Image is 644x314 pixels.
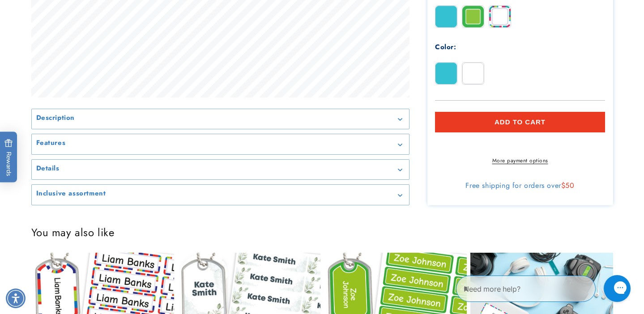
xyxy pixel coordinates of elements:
[456,272,635,305] iframe: Gorgias Floating Chat
[32,160,409,180] summary: Details
[36,114,75,123] h2: Description
[435,181,605,190] div: Free shipping for orders over
[435,42,456,52] label: Color:
[435,112,605,132] button: Add to cart
[435,63,457,84] img: Teal
[31,225,613,239] h2: You may also like
[4,139,13,176] span: Rewards
[561,180,566,191] span: $
[435,6,457,27] img: Solid
[462,63,484,84] img: White
[462,6,484,27] img: Border
[489,6,511,27] img: Stripes
[565,180,574,191] span: 50
[435,157,605,165] a: More payment options
[495,118,546,126] span: Add to cart
[36,189,106,198] h2: Inclusive assortment
[36,164,60,173] h2: Details
[32,185,409,205] summary: Inclusive assortment
[32,109,409,129] summary: Description
[32,134,409,154] summary: Features
[36,139,66,148] h2: Features
[6,289,26,308] div: Accessibility Menu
